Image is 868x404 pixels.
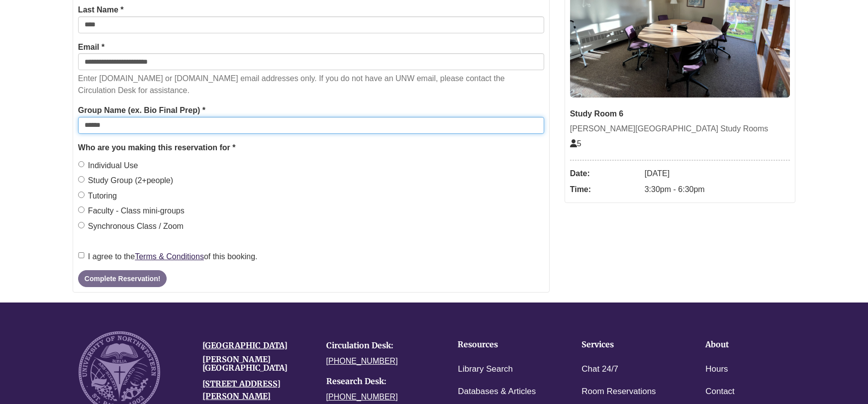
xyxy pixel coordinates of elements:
[202,340,288,350] a: [GEOGRAPHIC_DATA]
[705,385,735,399] a: Contact
[78,220,184,233] label: Synchronous Class / Zoom
[458,362,513,377] a: Library Search
[78,159,138,172] label: Individual Use
[581,362,618,377] a: Chat 24/7
[705,362,728,377] a: Hours
[135,252,204,261] a: Terms & Conditions
[645,182,790,198] dd: 3:30pm - 6:30pm
[581,385,656,399] a: Room Reservations
[78,176,85,183] input: Study Group (2+people)
[78,206,85,213] input: Faculty - Class mini-groups
[645,166,790,182] dd: [DATE]
[78,250,258,263] label: I agree to the of this booking.
[78,104,205,117] label: Group Name (ex. Bio Final Prep) *
[78,41,104,54] label: Email *
[570,107,790,120] div: Study Room 6
[570,139,581,148] span: The capacity of this space
[78,252,85,259] input: I agree to theTerms & Conditionsof this booking.
[78,222,85,228] input: Synchronous Class / Zoom
[78,270,167,287] button: Complete Reservation!
[78,192,85,198] input: Tutoring
[705,340,798,349] h4: About
[458,385,536,399] a: Databases & Articles
[570,182,640,198] dt: Time:
[326,377,435,386] h4: Research Desk:
[570,122,790,135] div: [PERSON_NAME][GEOGRAPHIC_DATA] Study Rooms
[326,357,398,365] a: [PHONE_NUMBER]
[78,141,544,154] legend: Who are you making this reservation for *
[570,166,640,182] dt: Date:
[78,174,173,187] label: Study Group (2+people)
[458,340,551,349] h4: Resources
[78,204,185,217] label: Faculty - Class mini-groups
[581,340,675,349] h4: Services
[326,393,398,401] a: [PHONE_NUMBER]
[78,73,544,97] p: Enter [DOMAIN_NAME] or [DOMAIN_NAME] email addresses only. If you do not have an UNW email, pleas...
[78,190,117,202] label: Tutoring
[326,341,435,350] h4: Circulation Desk:
[78,161,85,168] input: Individual Use
[78,3,124,16] label: Last Name *
[202,355,311,373] h4: [PERSON_NAME][GEOGRAPHIC_DATA]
